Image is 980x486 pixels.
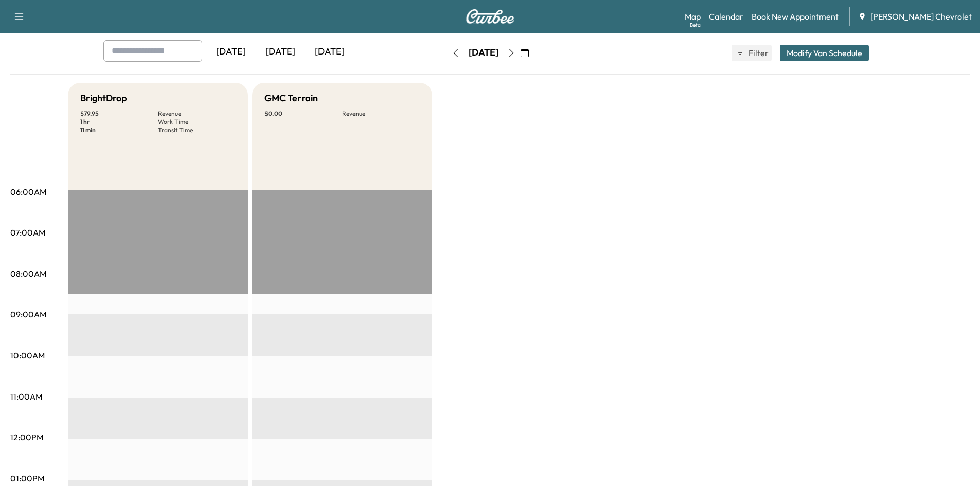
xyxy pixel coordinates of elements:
p: 11 min [80,126,158,134]
span: [PERSON_NAME] Chevrolet [870,10,972,23]
div: [DATE] [206,40,256,64]
span: Filter [749,47,767,59]
button: Filter [732,45,772,61]
div: Beta [690,21,701,29]
a: Book New Appointment [752,10,839,23]
p: Revenue [342,110,420,118]
p: 07:00AM [10,226,45,239]
p: Revenue [158,110,236,118]
p: 10:00AM [10,349,45,362]
a: Calendar [709,10,743,23]
div: [DATE] [469,46,498,59]
button: Modify Van Schedule [780,45,869,61]
img: Curbee Logo [466,9,515,24]
p: 09:00AM [10,308,46,320]
p: 06:00AM [10,186,46,198]
p: Work Time [158,118,236,126]
div: [DATE] [305,40,354,64]
p: $ 0.00 [264,110,342,118]
p: 08:00AM [10,267,46,280]
p: $ 79.95 [80,110,158,118]
p: Transit Time [158,126,236,134]
p: 1 hr [80,118,158,126]
p: 01:00PM [10,472,44,484]
p: 11:00AM [10,390,42,403]
h5: BrightDrop [80,91,127,105]
h5: GMC Terrain [264,91,318,105]
a: MapBeta [685,10,701,23]
p: 12:00PM [10,431,43,443]
div: [DATE] [256,40,305,64]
